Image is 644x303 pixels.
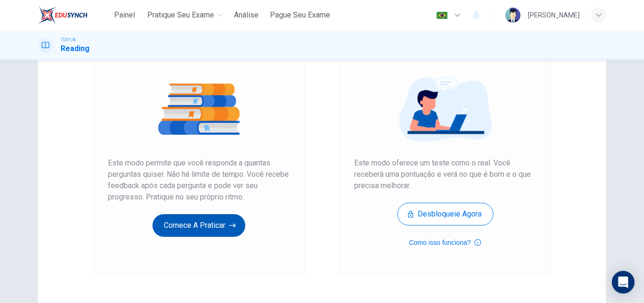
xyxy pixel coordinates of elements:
[147,9,214,21] span: Pratique seu exame
[230,7,262,24] button: Análise
[108,157,290,203] span: Este modo permite que você responda a quantas perguntas quiser. Não há limite de tempo. Você rece...
[38,6,109,25] a: EduSynch logo
[61,43,89,54] h1: Reading
[61,36,76,43] span: TOEFL®
[38,6,88,25] img: EduSynch logo
[436,12,448,19] img: pt
[109,7,140,24] button: Painel
[152,214,245,237] button: Comece a praticar
[354,157,536,191] span: Este modo oferece um teste como o real. Você receberá uma pontuação e verá no que é bom e o que p...
[505,8,520,23] img: Profile picture
[612,271,635,294] div: Open Intercom Messenger
[266,7,334,24] button: Pague Seu Exame
[397,203,493,225] button: Desbloqueie agora
[234,9,259,21] span: Análise
[409,237,482,248] button: Como isso funciona?
[528,9,580,21] div: [PERSON_NAME]
[114,9,135,21] span: Painel
[143,7,226,24] button: Pratique seu exame
[270,9,330,21] span: Pague Seu Exame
